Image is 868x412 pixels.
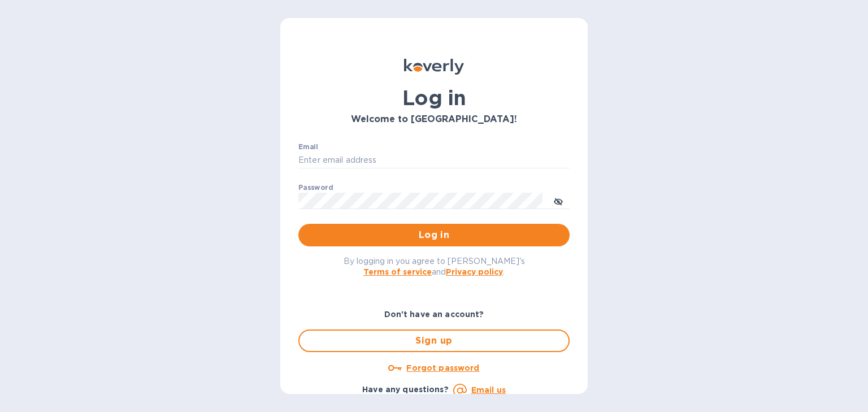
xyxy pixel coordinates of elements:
label: Password [298,184,333,191]
b: Don't have an account? [384,310,484,319]
button: toggle password visibility [547,189,570,212]
h1: Log in [298,86,570,110]
a: Terms of service [363,267,432,276]
button: Log in [298,224,570,246]
span: Log in [307,228,561,242]
span: By logging in you agree to [PERSON_NAME]'s and . [344,257,525,276]
button: Sign up [298,329,570,352]
a: Privacy policy [446,267,503,276]
u: Forgot password [406,363,479,372]
a: Email us [471,385,506,394]
input: Enter email address [298,152,570,169]
img: Koverly [404,59,464,75]
b: Have any questions? [362,385,449,394]
label: Email [298,144,318,150]
span: Sign up [309,334,559,348]
h3: Welcome to [GEOGRAPHIC_DATA]! [298,114,570,125]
